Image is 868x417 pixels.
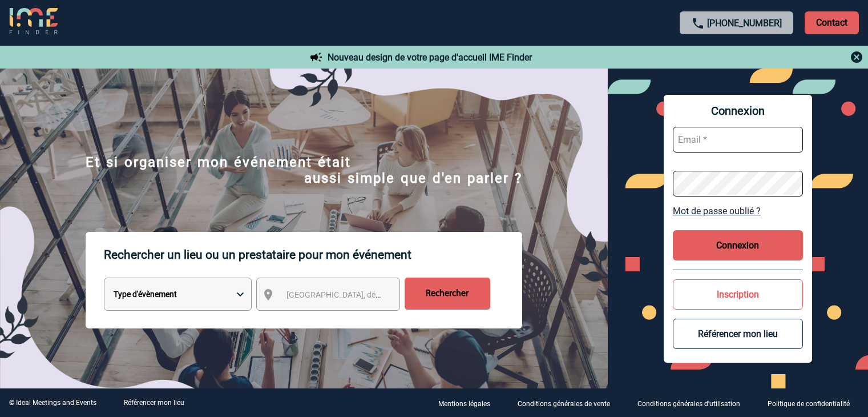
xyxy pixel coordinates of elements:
span: Connexion [673,104,803,118]
input: Email * [673,127,803,153]
button: Connexion [673,230,803,260]
a: Référencer mon lieu [124,399,184,407]
a: Politique de confidentialité [758,398,868,408]
p: Rechercher un lieu ou un prestataire pour mon événement [104,232,522,278]
input: Rechercher [405,278,490,310]
p: Contact [805,11,859,34]
button: Référencer mon lieu [673,319,803,349]
p: Conditions générales de vente [518,400,610,408]
div: © Ideal Meetings and Events [9,399,96,407]
span: [GEOGRAPHIC_DATA], département, région... [286,290,445,299]
p: Conditions générales d'utilisation [637,400,740,408]
button: Inscription [673,279,803,310]
img: call-24-px.png [691,17,705,30]
a: Mentions légales [429,398,508,408]
a: [PHONE_NUMBER] [707,18,782,29]
a: Conditions générales de vente [508,398,628,408]
a: Conditions générales d'utilisation [628,398,758,408]
a: Mot de passe oublié ? [673,206,803,216]
p: Politique de confidentialité [768,400,850,408]
p: Mentions légales [438,400,490,408]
